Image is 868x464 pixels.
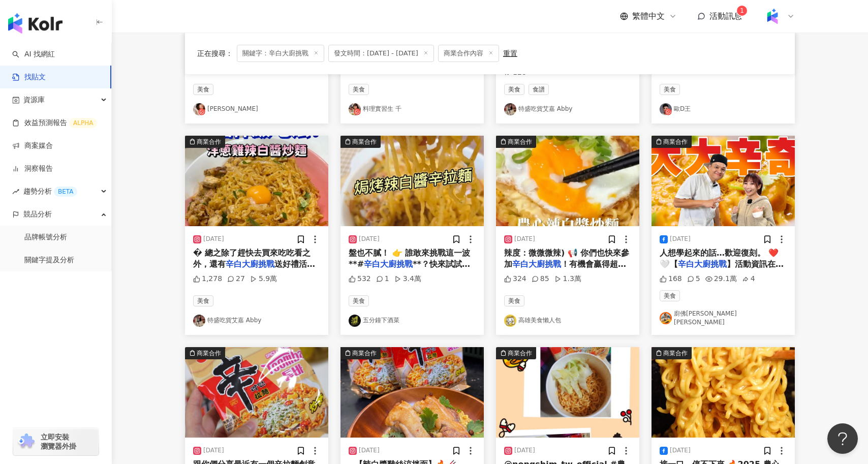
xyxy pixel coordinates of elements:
a: chrome extension立即安裝 瀏覽器外掛 [13,428,99,455]
div: 商業合作 [663,137,688,147]
span: 活動訊息 [709,11,742,21]
img: logo [8,13,63,34]
mark: 辛白大廚挑戰 [512,259,561,269]
div: 商業合作 [508,348,532,358]
img: KOL Avatar [193,315,205,327]
img: chrome extension [16,434,36,450]
div: [DATE] [203,235,224,243]
div: 商業合作 [352,137,377,147]
span: 繁體中文 [632,11,665,22]
span: 美食 [660,290,680,301]
a: KOL Avatar廚佛[PERSON_NAME] [PERSON_NAME] [660,310,787,327]
span: rise [12,188,19,195]
div: 5.9萬 [250,274,277,284]
img: post-image [496,136,639,226]
div: 85 [532,274,549,284]
span: **？快來試試你的創意吃法！ [349,259,470,280]
img: KOL Avatar [504,315,516,327]
span: ！有機會贏得超值獎品！一共有 [504,259,626,280]
div: [DATE] [359,235,380,243]
a: KOL Avatar特盛吃貨艾嘉 Abby [193,315,320,327]
div: 1,278 [193,274,222,284]
span: � 總之除了趕快去買來吃吃看之外，還有 [193,248,311,269]
div: BETA [54,187,77,197]
img: post-image [496,347,639,438]
mark: 辛白大廚挑戰 [678,259,727,269]
img: KOL Avatar [660,312,672,324]
img: KOL Avatar [349,315,361,327]
img: KOL Avatar [193,103,205,115]
img: KOL Avatar [660,103,672,115]
mark: 辛白大廚挑戰 [364,259,413,269]
img: KOL Avatar [349,103,361,115]
div: 商業合作 [197,137,221,147]
a: searchAI 找網紅 [12,49,55,59]
span: 1 [740,7,744,14]
button: 商業合作 [496,347,639,438]
div: 重置 [503,49,517,57]
div: [DATE] [670,235,691,243]
div: [DATE] [359,446,380,455]
div: 商業合作 [508,137,532,147]
a: 關鍵字提及分析 [24,255,74,265]
a: KOL Avatar料理實習生 千 [349,103,476,115]
button: 商業合作 [185,136,328,226]
div: 商業合作 [352,348,377,358]
div: [DATE] [514,235,535,243]
img: post-image [340,136,484,226]
div: 1 [376,274,389,284]
span: 美食 [504,84,524,95]
span: 美食 [349,295,369,306]
span: 美食 [349,84,369,95]
span: 資源庫 [23,88,45,111]
span: 辣度：微微微辣) 📢 你們也快來參加 [504,248,629,269]
a: 品牌帳號分析 [24,232,67,242]
div: 3.4萬 [394,274,421,284]
span: 立即安裝 瀏覽器外掛 [41,432,76,451]
div: 27 [227,274,245,284]
div: [DATE] [514,446,535,455]
a: 商案媒合 [12,141,53,151]
button: 商業合作 [185,347,328,438]
a: KOL Avatar五分鐘下酒菜 [349,315,476,327]
img: post-image [652,347,795,438]
a: KOL Avatar[PERSON_NAME] [193,103,320,115]
span: 正在搜尋 ： [197,49,233,57]
span: 盤也不膩！ 👉 誰敢來挑戰這一波**# [349,248,470,269]
span: 食譜 [529,84,549,95]
span: 競品分析 [23,203,52,226]
div: [DATE] [203,446,224,455]
span: 美食 [193,295,213,306]
button: 商業合作 [652,136,795,226]
span: 商業合作內容 [438,45,499,62]
button: 商業合作 [340,136,484,226]
span: 美食 [660,84,680,95]
img: post-image [185,347,328,438]
button: 商業合作 [496,136,639,226]
a: KOL Avatar高雄美食懶人包 [504,315,631,327]
img: post-image [340,347,484,438]
a: 找貼文 [12,72,46,82]
span: 發文時間：[DATE] - [DATE] [328,45,434,62]
div: 1.3萬 [554,274,581,284]
img: post-image [652,136,795,226]
div: 商業合作 [663,348,688,358]
sup: 1 [737,6,747,16]
img: Kolr%20app%20icon%20%281%29.png [763,7,782,26]
span: 人想學起來的話…歡迎復刻。 ❤️🤍【 [660,248,779,269]
div: 324 [504,274,526,284]
span: 美食 [504,295,524,306]
div: 商業合作 [197,348,221,358]
div: 532 [349,274,371,284]
div: 5 [687,274,700,284]
iframe: Help Scout Beacon - Open [827,423,858,454]
img: post-image [185,136,328,226]
img: KOL Avatar [504,103,516,115]
div: 168 [660,274,682,284]
button: 商業合作 [340,347,484,438]
div: 29.1萬 [705,274,737,284]
a: 效益預測報告ALPHA [12,118,97,128]
span: 趨勢分析 [23,180,77,203]
a: KOL Avatar特盛吃貨艾嘉 Abby [504,103,631,115]
span: 關鍵字：辛白大廚挑戰 [237,45,324,62]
